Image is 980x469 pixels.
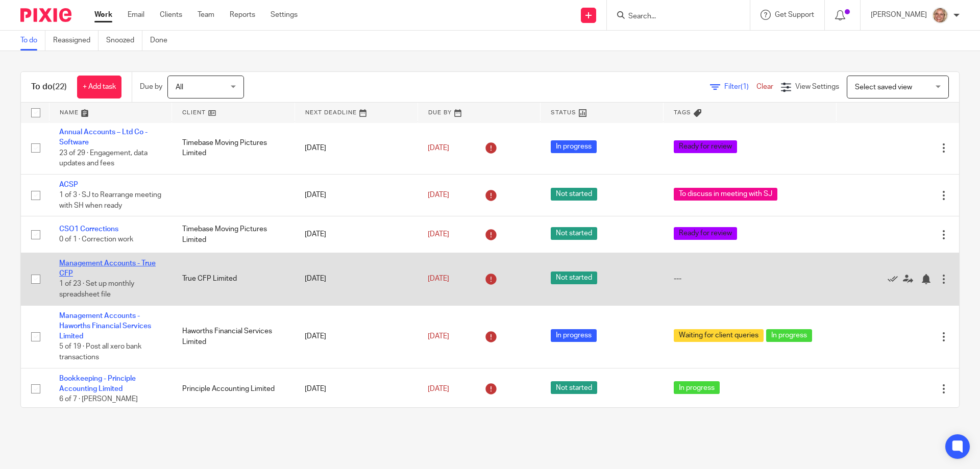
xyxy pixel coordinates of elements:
[932,7,948,23] img: SJ.jpg
[756,83,773,90] a: Clear
[775,11,814,18] span: Get Support
[160,10,182,20] a: Clients
[59,181,78,188] a: ACSP
[724,83,756,90] span: Filter
[150,31,175,51] a: Done
[59,312,151,340] a: Management Accounts - Haworths Financial Services Limited
[674,274,826,284] div: ---
[172,305,295,368] td: Haworths Financial Services Limited
[627,12,719,21] input: Search
[295,253,418,305] td: [DATE]
[855,84,912,91] span: Select saved view
[198,10,214,20] a: Team
[428,275,449,282] span: [DATE]
[295,174,418,216] td: [DATE]
[53,83,67,91] span: (22)
[871,10,927,20] p: [PERSON_NAME]
[59,129,148,146] a: Annual Accounts – Ltd Co - Software
[59,191,161,209] span: 1 of 3 · SJ to Rearrange meeting with SH when ready
[172,368,295,410] td: Principle Accounting Limited
[674,381,720,394] span: In progress
[59,226,118,233] a: CSO1 Corrections
[888,274,903,284] a: Mark as done
[271,10,298,20] a: Settings
[128,10,144,20] a: Email
[674,329,764,342] span: Waiting for client queries
[59,236,133,243] span: 0 of 1 · Correction work
[428,385,449,392] span: [DATE]
[428,191,449,199] span: [DATE]
[674,110,691,115] span: Tags
[795,83,839,90] span: View Settings
[551,140,597,153] span: In progress
[172,253,295,305] td: True CFP Limited
[295,122,418,175] td: [DATE]
[741,83,749,90] span: (1)
[31,82,67,92] h1: To do
[59,396,138,403] span: 6 of 7 · [PERSON_NAME]
[295,305,418,368] td: [DATE]
[59,260,156,277] a: Management Accounts - True CFP
[20,8,71,22] img: Pixie
[295,368,418,410] td: [DATE]
[428,144,449,152] span: [DATE]
[94,10,112,20] a: Work
[59,281,134,299] span: 1 of 23 · Set up monthly spreadsheet file
[53,31,99,51] a: Reassigned
[674,140,737,153] span: Ready for review
[551,329,597,342] span: In progress
[172,122,295,175] td: Timebase Moving Pictures Limited
[140,82,162,92] p: Due by
[77,76,121,98] a: + Add task
[428,333,449,340] span: [DATE]
[59,343,141,361] span: 5 of 19 · Post all xero bank transactions
[551,381,597,394] span: Not started
[551,271,597,284] span: Not started
[428,231,449,238] span: [DATE]
[295,216,418,253] td: [DATE]
[20,31,45,51] a: To do
[59,150,148,167] span: 23 of 29 · Engagement, data updates and fees
[59,375,136,392] a: Bookkeeping - Principle Accounting Limited
[230,10,255,20] a: Reports
[674,227,737,240] span: Ready for review
[551,227,597,240] span: Not started
[176,84,183,91] span: All
[766,329,812,342] span: In progress
[674,188,777,201] span: To discuss in meeting with SJ
[172,216,295,253] td: Timebase Moving Pictures Limited
[551,188,597,201] span: Not started
[106,31,142,51] a: Snoozed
